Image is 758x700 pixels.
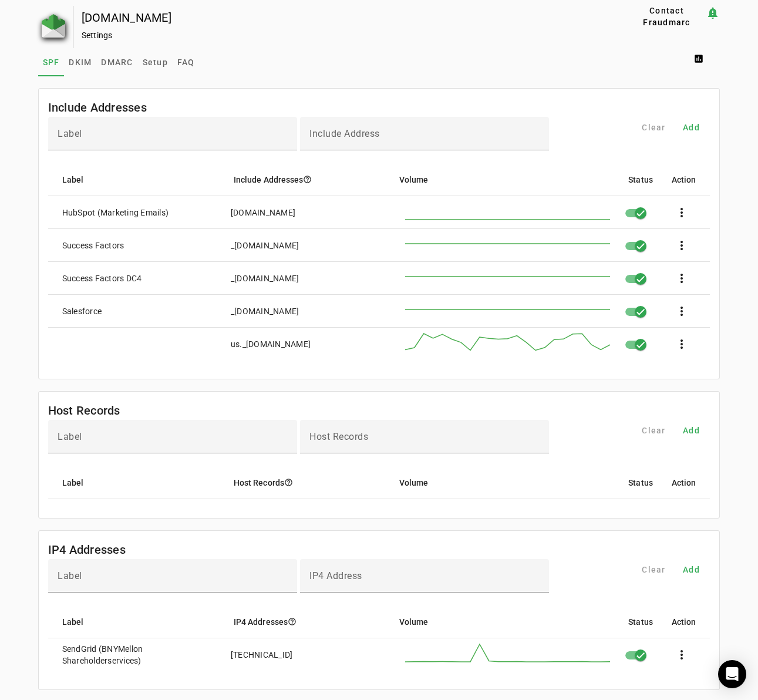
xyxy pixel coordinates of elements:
span: Setup [143,58,168,66]
mat-header-cell: Action [662,163,710,196]
button: Contact Fraudmarc [627,6,706,27]
mat-label: IP4 Address [309,570,362,581]
mat-header-cell: Label [48,605,224,638]
span: Add [683,122,700,133]
mat-card-title: Include Addresses [48,98,147,117]
div: _[DOMAIN_NAME] [231,305,299,317]
button: Add [672,420,710,441]
mat-header-cell: Action [662,605,710,638]
span: Contact Fraudmarc [632,5,701,28]
img: Fraudmarc Logo [42,14,65,38]
mat-icon: notification_important [706,6,720,20]
mat-label: Label [58,128,82,139]
span: Add [683,564,700,576]
div: Salesforce [62,305,102,317]
mat-card-title: Host Records [48,401,120,420]
fm-list-table: Host Records [38,391,720,519]
span: DMARC [101,58,133,66]
a: DMARC [96,48,137,76]
span: SPF [43,58,60,66]
mat-label: Label [58,570,82,581]
div: [TECHNICAL_ID] [231,649,293,661]
mat-header-cell: Include Addresses [224,163,390,196]
mat-header-cell: Status [619,466,662,499]
a: FAQ [173,48,200,76]
div: Success Factors DC4 [62,272,142,284]
div: _[DOMAIN_NAME] [231,240,299,251]
a: Setup [138,48,173,76]
mat-header-cell: Host Records [224,466,390,499]
div: [DOMAIN_NAME] [82,12,590,23]
mat-header-cell: Status [619,163,662,196]
span: FAQ [177,58,195,66]
mat-header-cell: Volume [390,163,619,196]
mat-label: Include Address [309,128,380,139]
mat-card-title: IP4 Addresses [48,540,126,559]
div: HubSpot (Marketing Emails) [62,207,169,218]
div: Success Factors [62,240,124,251]
div: Settings [82,29,590,41]
div: Open Intercom Messenger [718,660,746,688]
mat-header-cell: Volume [390,605,619,638]
mat-header-cell: IP4 Addresses [224,605,390,638]
mat-header-cell: Status [619,605,662,638]
a: SPF [38,48,65,76]
button: Add [672,117,710,138]
fm-list-table: IP4 Addresses [38,530,720,690]
mat-label: Host Records [309,431,368,442]
mat-header-cell: Label [48,466,224,499]
mat-label: Label [58,431,82,442]
span: Add [683,425,700,436]
mat-header-cell: Label [48,163,224,196]
div: _[DOMAIN_NAME] [231,272,299,284]
div: SendGrid (BNYMellon Shareholderservices) [62,643,212,667]
fm-list-table: Include Addresses [38,88,720,379]
button: Add [672,559,710,580]
span: DKIM [69,58,92,66]
i: help_outline [288,617,297,626]
div: [DOMAIN_NAME] [231,207,295,218]
a: DKIM [64,48,96,76]
i: help_outline [284,478,293,487]
i: help_outline [303,175,312,184]
mat-header-cell: Action [662,466,710,499]
mat-header-cell: Volume [390,466,619,499]
div: us._[DOMAIN_NAME] [231,338,311,350]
